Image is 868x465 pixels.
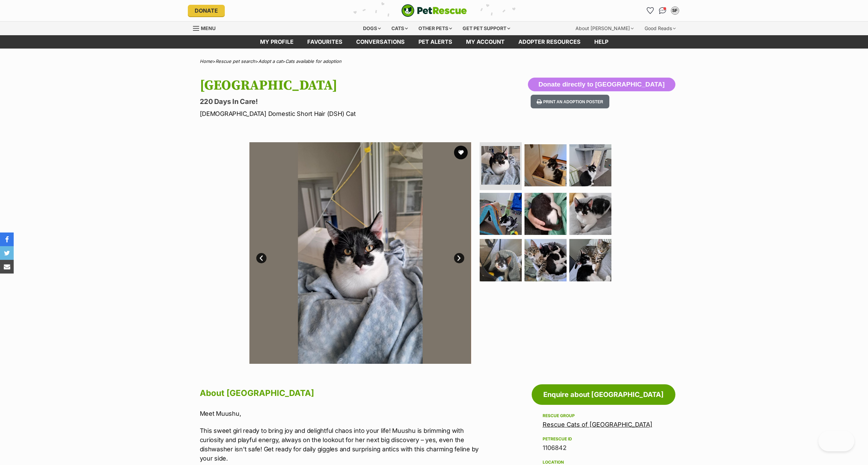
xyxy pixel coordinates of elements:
div: Location [543,460,664,465]
div: Get pet support [458,22,515,35]
iframe: Help Scout Beacon - Open [818,431,854,451]
a: Cats available for adoption [285,58,341,64]
a: Enquire about [GEOGRAPHIC_DATA] [532,384,675,405]
div: Good Reads [640,22,681,35]
a: Adopt a cat [258,58,282,64]
ul: Account quick links [645,5,681,16]
img: Photo of Muushu [524,193,567,235]
p: [DEMOGRAPHIC_DATA] Domestic Short Hair (DSH) Cat [200,109,489,118]
div: Dogs [358,22,386,35]
div: Rescue group [543,413,664,418]
button: favourite [454,146,468,159]
span: Menu [201,25,216,31]
a: Pet alerts [412,35,459,49]
button: My account [670,5,681,16]
div: Cats [387,22,413,35]
a: Rescue Cats of [GEOGRAPHIC_DATA] [543,421,652,428]
div: PetRescue ID [543,436,664,442]
a: Favourites [645,5,656,16]
a: conversations [349,35,412,49]
a: My profile [253,35,300,49]
a: Conversations [657,5,668,16]
div: About [PERSON_NAME] [571,22,638,35]
img: Photo of Muushu [480,193,522,235]
button: Print an adoption poster [531,95,609,109]
img: Photo of Muushu [524,144,567,186]
img: Photo of Muushu [524,239,567,281]
div: > > > [183,59,686,64]
a: Rescue pet search [216,58,255,64]
a: Donate [188,5,225,16]
img: Photo of Muushu [249,142,471,364]
a: Menu [193,22,220,34]
p: 220 Days In Care! [200,97,489,106]
img: Photo of Muushu [569,144,611,186]
img: Photo of Muushu [471,142,692,364]
img: logo-cat-932fe2b9b8326f06289b0f2fb663e598f794de774fb13d1741a6617ecf9a85b4.svg [401,4,467,17]
h2: About [GEOGRAPHIC_DATA] [200,386,482,401]
p: This sweet girl ready to bring joy and delightful chaos into your life! Muushu is brimming with c... [200,426,482,463]
h1: [GEOGRAPHIC_DATA] [200,78,489,93]
button: Donate directly to [GEOGRAPHIC_DATA] [528,78,675,91]
a: Adopter resources [511,35,587,49]
img: chat-41dd97257d64d25036548639549fe6c8038ab92f7586957e7f3b1b290dea8141.svg [659,7,666,14]
a: Home [200,58,212,64]
div: SF [672,7,678,14]
div: Other pets [414,22,457,35]
a: PetRescue [401,4,467,17]
div: 1106842 [543,443,664,453]
img: Photo of Muushu [569,193,611,235]
a: Next [454,253,464,263]
a: Help [587,35,615,49]
a: Favourites [300,35,349,49]
p: Meet Muushu, [200,409,482,418]
a: My account [459,35,511,49]
img: Photo of Muushu [480,239,522,281]
a: Prev [256,253,267,263]
img: Photo of Muushu [481,146,520,185]
img: Photo of Muushu [569,239,611,281]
